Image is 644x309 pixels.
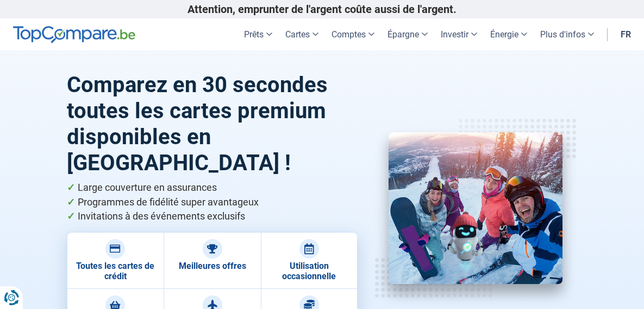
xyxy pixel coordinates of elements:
p: Attention, emprunter de l'argent coûte aussi de l'argent. [67,3,578,16]
a: Toutes les cartes de crédit Toutes les cartes de crédit [67,232,164,288]
h1: Comparez en 30 secondes toutes les cartes premium disponibles en [GEOGRAPHIC_DATA] ! [67,72,358,176]
a: Prêts [237,18,279,50]
img: Cartes Premium [389,132,562,284]
a: Investir [434,18,484,50]
a: fr [614,18,637,50]
img: Toutes les cartes de crédit [110,243,121,254]
li: Large couverture en assurances [67,181,358,195]
a: Épargne [381,18,434,50]
img: Utilisation occasionnelle [304,243,315,254]
a: Comptes [325,18,381,50]
a: Plus d'infos [534,18,601,50]
li: Invitations à des événements exclusifs [67,209,358,224]
img: TopCompare [13,26,135,43]
a: Utilisation occasionnelle Utilisation occasionnelle [261,232,358,288]
li: Programmes de fidélité super avantageux [67,195,358,210]
a: Cartes [279,18,325,50]
a: Meilleures offres Meilleures offres [164,232,261,288]
a: Énergie [484,18,534,50]
img: Meilleures offres [207,243,218,254]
